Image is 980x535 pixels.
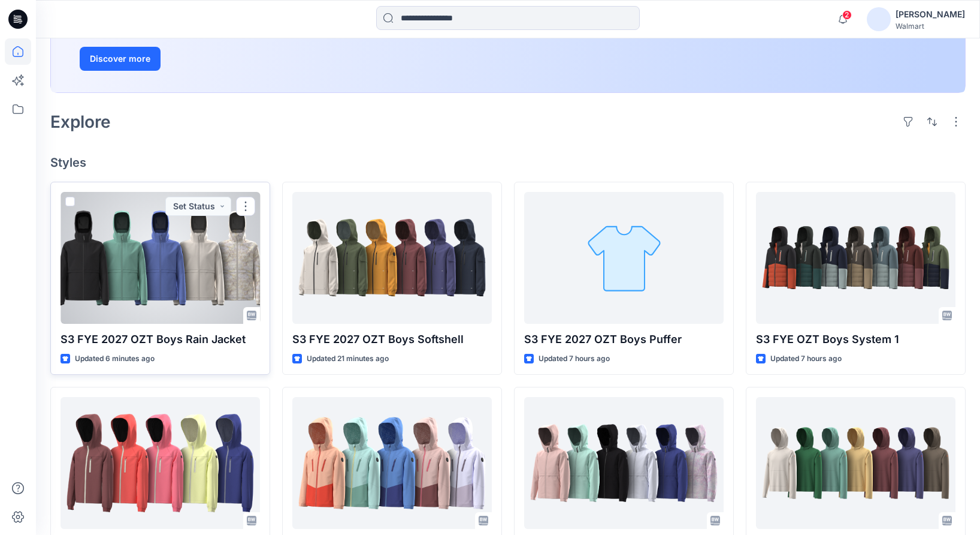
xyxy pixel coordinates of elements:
[50,155,966,170] h4: Styles
[61,397,260,529] a: S3 FYE 2027 OZT Grls Softshell
[896,7,965,22] div: [PERSON_NAME]
[842,10,852,20] span: 2
[524,397,724,529] a: S3 FYE 2027 OZT Girls Rain Shell
[80,47,161,71] button: Discover more
[61,331,260,348] p: S3 FYE 2027 OZT Boys Rain Jacket
[770,353,842,365] p: Updated 7 hours ago
[756,397,955,529] a: S3 FYE 2027 Boys hiking shirt Raglan Slv
[756,331,955,348] p: S3 FYE OZT Boys System 1
[292,331,492,348] p: S3 FYE 2027 OZT Boys Softshell
[524,192,724,324] a: S3 FYE 2027 OZT Boys Puffer
[307,353,389,365] p: Updated 21 minutes ago
[50,112,111,131] h2: Explore
[292,397,492,529] a: S3 FYE 2027 OZT Girls System
[80,47,349,71] a: Discover more
[292,192,492,324] a: S3 FYE 2027 OZT Boys Softshell
[539,353,610,365] p: Updated 7 hours ago
[867,7,891,31] img: avatar
[524,331,724,348] p: S3 FYE 2027 OZT Boys Puffer
[896,22,965,31] div: Walmart
[61,192,260,324] a: S3 FYE 2027 OZT Boys Rain Jacket
[756,192,955,324] a: S3 FYE OZT Boys System 1
[75,353,155,365] p: Updated 6 minutes ago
